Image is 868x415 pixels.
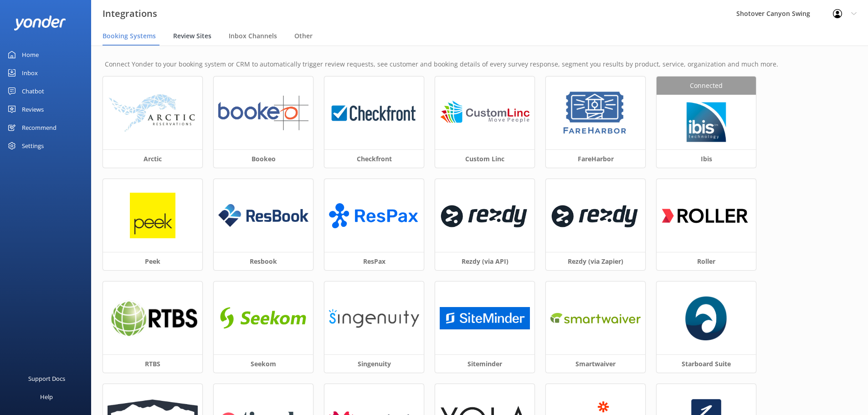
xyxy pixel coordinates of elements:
[218,204,308,227] img: resbook_logo.png
[683,99,729,145] img: 1629776749..png
[435,252,534,270] h3: Rezdy (via API)
[103,31,156,41] span: Booking Systems
[22,137,44,155] div: Settings
[435,354,534,373] h3: Siteminder
[561,90,630,136] img: 1629843345..png
[22,118,56,137] div: Recommend
[550,308,641,328] img: 1650579744..png
[229,31,277,41] span: Inbox Channels
[28,369,65,388] div: Support Docs
[173,31,211,41] span: Review Sites
[657,77,756,95] div: Connected
[546,354,645,373] h3: Smartwaiver
[22,46,39,64] div: Home
[214,252,313,270] h3: Resbook
[130,193,175,238] img: peek_logo.png
[108,299,198,337] img: 1624324537..png
[546,252,645,270] h3: Rezdy (via Zapier)
[657,149,756,168] h3: Ibis
[294,31,313,41] span: Other
[103,354,202,373] h3: RTBS
[40,388,53,406] div: Help
[661,196,751,235] img: 1616660206..png
[657,252,756,270] h3: Roller
[103,252,202,270] h3: Peek
[329,308,419,329] img: singenuity_logo.png
[329,96,419,131] img: 1624323426..png
[440,196,530,235] img: 1624324453..png
[546,149,645,168] h3: FareHarbor
[103,149,202,168] h3: Arctic
[214,149,313,168] h3: Bookeo
[324,354,424,373] h3: Singenuity
[218,301,308,336] img: 1616638368..png
[214,354,313,373] h3: Seekom
[435,149,534,168] h3: Custom Linc
[324,252,424,270] h3: ResPax
[108,93,198,133] img: arctic_logo.png
[103,6,157,21] h3: Integrations
[329,198,419,233] img: ResPax
[22,82,44,100] div: Chatbot
[105,59,854,69] p: Connect Yonder to your booking system or CRM to automatically trigger review requests, see custom...
[657,354,756,373] h3: Starboard Suite
[440,307,530,329] img: 1710292409..png
[22,100,44,118] div: Reviews
[685,295,727,341] img: 1756262149..png
[14,15,66,31] img: yonder-white-logo.png
[324,149,424,168] h3: Checkfront
[550,196,641,235] img: 1619647509..png
[218,96,308,131] img: 1624324865..png
[440,96,530,131] img: 1624324618..png
[22,64,38,82] div: Inbox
